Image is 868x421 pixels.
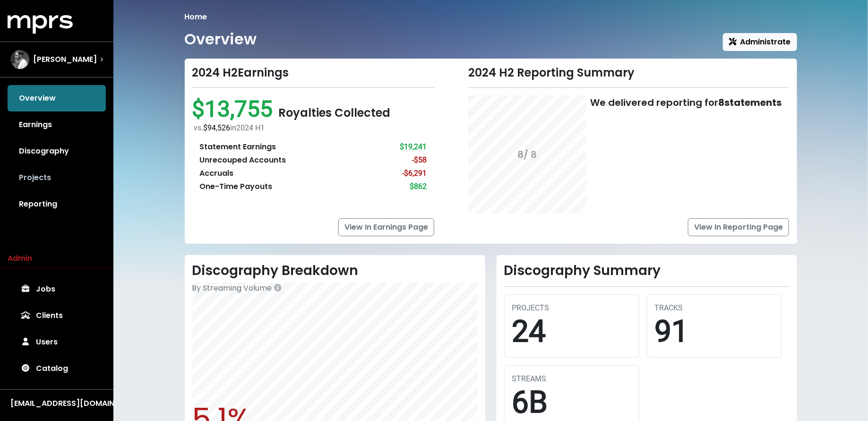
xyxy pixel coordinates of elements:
a: Jobs [8,276,106,302]
div: vs. in 2024 H1 [194,122,435,134]
div: $862 [410,181,427,192]
a: Clients [8,302,106,329]
a: Projects [8,164,106,191]
div: 6B [512,385,631,421]
h2: Discography Summary [504,263,790,279]
div: $19,241 [400,141,427,153]
div: STREAMS [512,373,631,385]
a: View In Reporting Page [688,218,789,236]
div: Unrecouped Accounts [200,155,286,166]
span: $94,526 [204,123,231,132]
img: The selected account / producer [10,50,29,69]
div: 91 [655,314,774,350]
div: Statement Earnings [200,141,276,153]
a: Earnings [8,112,106,138]
li: Home [185,11,207,23]
div: We delivered reporting for [590,95,782,110]
a: Reporting [8,191,106,217]
h2: Discography Breakdown [192,263,478,279]
div: Accruals [200,168,234,179]
div: PROJECTS [512,302,631,314]
span: By Streaming Volume [192,283,272,293]
a: View In Earnings Page [338,218,434,236]
span: Royalties Collected [279,105,391,120]
div: -$6,291 [402,168,427,179]
a: Users [8,329,106,355]
a: Discography [8,138,106,164]
span: $13,755 [192,95,279,122]
h1: Overview [185,30,257,48]
div: One-Time Payouts [200,181,273,192]
button: Administrate [723,33,797,51]
a: Catalog [8,355,106,382]
div: 2024 H2 Reporting Summary [468,66,789,80]
span: [PERSON_NAME] [33,54,97,65]
div: TRACKS [655,302,774,314]
nav: breadcrumb [185,11,797,23]
span: Administrate [729,36,791,47]
a: mprs logo [8,18,73,29]
div: -$58 [412,155,427,166]
div: 2024 H2 Earnings [192,66,435,80]
b: 8 statements [718,96,782,109]
button: [EMAIL_ADDRESS][DOMAIN_NAME] [8,397,106,410]
div: [EMAIL_ADDRESS][DOMAIN_NAME] [10,398,103,409]
div: 24 [512,314,631,350]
